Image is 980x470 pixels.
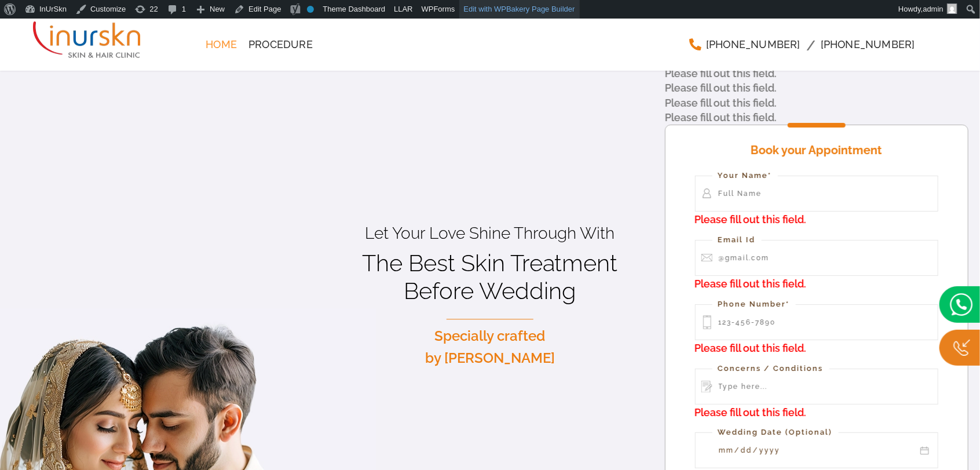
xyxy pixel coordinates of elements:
span: Home [206,39,237,50]
p: Let Your Love Shine Through With [335,224,645,243]
img: InUrSkn [33,19,140,61]
span: Please fill out this field. [695,340,938,357]
input: Type here... [695,369,938,405]
img: bridal.png [939,286,980,323]
p: Specially crafted by [PERSON_NAME] [335,325,645,370]
h4: Book your Appointment [695,139,938,164]
li: Please fill out this field. [665,96,968,110]
label: Phone Number* [712,298,796,311]
a: Home [200,33,243,56]
a: [PHONE_NUMBER] [815,33,921,56]
label: Email Id [712,234,762,246]
h1: The Best Skin Treatment Before Wedding [335,249,645,305]
a: Procedure [243,33,319,56]
input: @gmail.com [695,240,938,276]
span: [PHONE_NUMBER] [706,39,800,50]
img: Callc.png [939,330,980,366]
span: [PHONE_NUMBER] [821,39,915,50]
span: Procedure [248,39,313,50]
li: Please fill out this field. [665,110,968,125]
span: Please fill out this field. [695,276,938,293]
label: Wedding Date (Optional) [712,427,839,439]
span: Please fill out this field. [695,212,938,228]
input: Full Name [695,176,938,212]
span: Please fill out this field. [695,405,938,421]
label: Concerns / Conditions [712,363,829,375]
input: 123-456-7890 [695,304,938,340]
a: [PHONE_NUMBER] [683,33,806,56]
div: No index [307,6,314,13]
span: admin [923,5,944,13]
label: Your Name* [712,170,778,182]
